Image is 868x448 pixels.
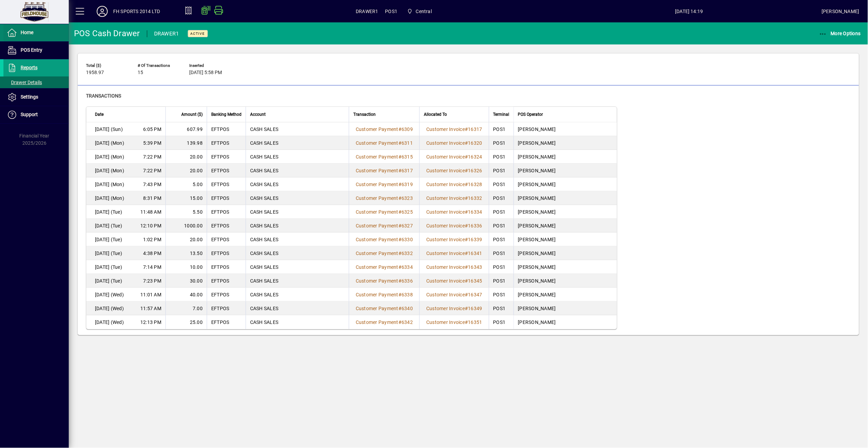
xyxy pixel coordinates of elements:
[424,250,485,257] a: Customer Invoice#16341
[465,154,468,160] span: #
[514,274,617,288] td: [PERSON_NAME]
[426,209,465,215] span: Customer Invoice
[246,302,349,315] td: CASH SALES
[165,150,207,164] td: 20.00
[246,191,349,205] td: CASH SALES
[426,319,465,325] span: Customer Invoice
[95,111,104,118] span: Date
[356,223,398,228] span: Customer Payment
[95,181,124,188] span: [DATE] (Mon)
[465,126,468,132] span: #
[165,302,207,315] td: 7.00
[246,274,349,288] td: CASH SALES
[140,208,161,215] span: 11:48 AM
[207,288,246,302] td: EFTPOS
[426,140,465,146] span: Customer Invoice
[246,164,349,177] td: CASH SALES
[424,208,485,216] a: Customer Invoice#16334
[95,195,124,202] span: [DATE] (Mon)
[143,153,161,160] span: 7:22 PM
[246,246,349,260] td: CASH SALES
[398,154,401,160] span: #
[514,315,617,329] td: [PERSON_NAME]
[514,233,617,246] td: [PERSON_NAME]
[165,205,207,219] td: 5.50
[426,292,465,297] span: Customer Invoice
[356,319,398,325] span: Customer Payment
[95,236,122,243] span: [DATE] (Tue)
[86,63,127,68] span: Total ($)
[401,182,413,187] span: 6319
[398,223,401,228] span: #
[246,150,349,164] td: CASH SALES
[353,153,415,161] a: Customer Payment#6315
[165,260,207,274] td: 10.00
[95,140,124,146] span: [DATE] (Mon)
[143,181,161,188] span: 7:43 PM
[426,154,465,160] span: Customer Invoice
[468,251,482,256] span: 16341
[424,181,485,188] a: Customer Invoice#16328
[246,260,349,274] td: CASH SALES
[489,122,514,136] td: POS1
[3,42,69,59] a: POS Entry
[424,194,485,202] a: Customer Invoice#16332
[514,302,617,315] td: [PERSON_NAME]
[356,306,398,311] span: Customer Payment
[514,177,617,191] td: [PERSON_NAME]
[356,209,398,215] span: Customer Payment
[140,305,161,312] span: 11:57 AM
[424,139,485,147] a: Customer Invoice#16320
[353,263,415,271] a: Customer Payment#6334
[468,319,482,325] span: 16351
[246,177,349,191] td: CASH SALES
[514,205,617,219] td: [PERSON_NAME]
[489,302,514,315] td: POS1
[165,315,207,329] td: 25.00
[143,264,161,271] span: 7:14 PM
[246,288,349,302] td: CASH SALES
[424,236,485,243] a: Customer Invoice#16339
[489,136,514,150] td: POS1
[356,140,398,146] span: Customer Payment
[353,291,415,298] a: Customer Payment#6338
[426,306,465,311] span: Customer Invoice
[468,154,482,160] span: 16324
[143,126,161,133] span: 6:05 PM
[356,6,378,17] span: DRAWER1
[95,264,122,271] span: [DATE] (Tue)
[95,250,122,257] span: [DATE] (Tue)
[398,251,401,256] span: #
[207,177,246,191] td: EFTPOS
[465,209,468,215] span: #
[353,208,415,216] a: Customer Payment#6325
[401,168,413,173] span: 6317
[468,140,482,146] span: 16320
[465,182,468,187] span: #
[91,5,113,18] button: Profile
[356,292,398,297] span: Customer Payment
[86,70,104,75] span: 1958.97
[398,195,401,201] span: #
[165,274,207,288] td: 30.00
[468,182,482,187] span: 16328
[385,6,398,17] span: POS1
[353,125,415,133] a: Customer Payment#6309
[426,237,465,242] span: Customer Invoice
[514,288,617,302] td: [PERSON_NAME]
[356,154,398,160] span: Customer Payment
[489,205,514,219] td: POS1
[356,126,398,132] span: Customer Payment
[207,274,246,288] td: EFTPOS
[401,292,413,297] span: 6338
[426,195,465,201] span: Customer Invoice
[95,126,123,133] span: [DATE] (Sun)
[95,208,122,215] span: [DATE] (Tue)
[165,288,207,302] td: 40.00
[207,205,246,219] td: EFTPOS
[207,302,246,315] td: EFTPOS
[95,291,124,298] span: [DATE] (Wed)
[514,260,617,274] td: [PERSON_NAME]
[468,126,482,132] span: 16317
[489,246,514,260] td: POS1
